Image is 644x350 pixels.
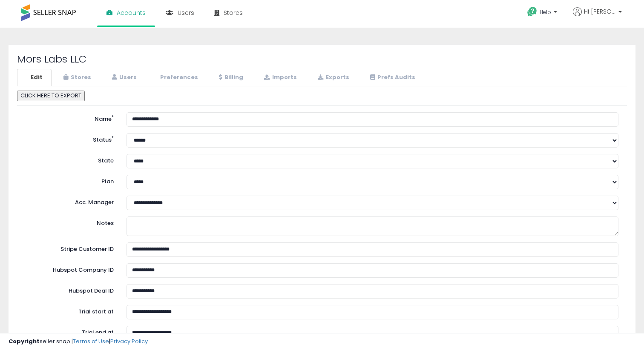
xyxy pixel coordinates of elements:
a: Billing [208,69,252,86]
label: State [19,154,120,165]
span: Help [540,9,551,16]
label: Status [19,133,120,144]
a: Preferences [147,69,207,86]
a: Edit [17,69,52,86]
label: Name [19,112,120,123]
label: Trial end at [19,326,120,337]
div: seller snap | | [9,338,148,346]
a: Users [101,69,146,86]
button: CLICK HERE TO EXPORT [17,91,85,101]
label: Plan [19,175,120,186]
span: Accounts [117,9,146,17]
a: Privacy Policy [110,337,148,345]
a: Imports [253,69,306,86]
h2: Mors Labs LLC [17,54,627,65]
label: Acc. Manager [19,196,120,207]
strong: Copyright [9,337,40,345]
a: Hi [PERSON_NAME] [573,7,622,26]
span: Users [178,9,194,17]
label: Hubspot Deal ID [19,284,120,295]
i: Get Help [527,6,538,17]
a: Stores [52,69,100,86]
span: Hi [PERSON_NAME] [584,7,616,16]
span: Stores [224,9,243,17]
label: Stripe Customer ID [19,242,120,253]
a: Exports [307,69,358,86]
a: Prefs Audits [359,69,424,86]
label: Notes [19,216,120,228]
label: Trial start at [19,305,120,316]
label: Hubspot Company ID [19,263,120,274]
a: Terms of Use [73,337,109,345]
